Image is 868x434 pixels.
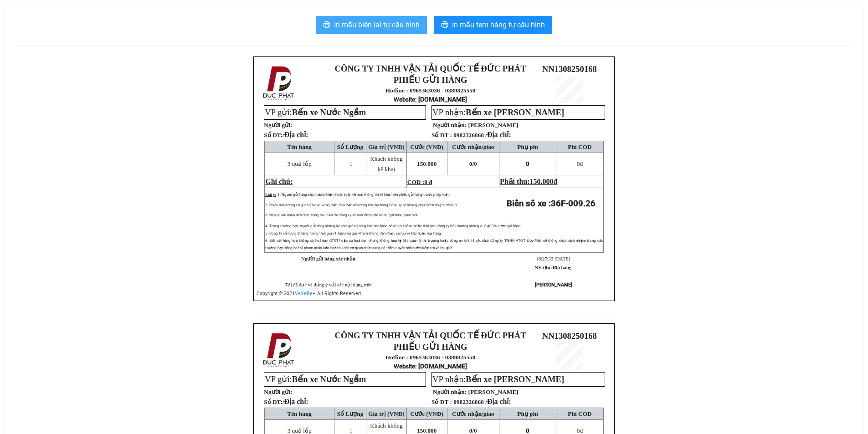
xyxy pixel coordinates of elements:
[452,143,494,150] span: Cước nhận/giao
[285,282,372,287] span: Tôi đã đọc và đồng ý với các nội dung trên
[394,75,467,85] strong: PHIẾU GỬI HÀNG
[453,398,511,405] span: 0982326868 /
[394,363,467,370] strong: : [DOMAIN_NAME]
[536,256,570,261] span: 16:27:33 [DATE]
[316,16,427,34] button: printerIn mẫu biên lai tự cấu hình
[349,427,353,434] span: 1
[337,410,364,417] span: Số Lượng
[468,122,518,128] span: [PERSON_NAME]
[551,199,596,209] span: 36F-009.26
[334,19,420,31] span: In mẫu biên lai tự cấu hình
[568,143,591,150] span: Phí COD
[335,64,526,73] strong: CÔNG TY TNHH VẬN TẢI QUỐC TẾ ĐỨC PHÁT
[469,160,477,167] span: 0/
[349,160,353,167] span: 1
[535,282,572,288] strong: [PERSON_NAME]
[394,96,467,103] strong: : [DOMAIN_NAME]
[542,64,597,74] span: NN1308250168
[407,179,432,185] span: COD :
[265,213,419,217] span: 3: Nếu người nhận đến nhận hàng sau 24h thì Công ty sẽ tính thêm phí trông giữ hàng phát sinh.
[487,398,511,405] span: Địa chỉ:
[385,87,476,94] strong: Hotline : 0965363036 - 0389825550
[410,410,443,417] span: Cước (VNĐ)
[466,107,564,117] span: Bến xe [PERSON_NAME]
[295,291,313,296] a: VeXeRe
[282,398,308,405] span: /
[487,131,511,138] span: Địa chỉ:
[284,131,308,138] span: Địa chỉ:
[265,239,603,250] span: 6: Đối với hàng hoá không có hoá đơn GTGT hoặc có hoá đơn nhưng không hợp lệ (do quản lý thị trườ...
[468,388,518,395] span: [PERSON_NAME]
[370,155,402,173] span: Khách không kê khai
[368,410,405,417] span: Giá trị (VNĐ)
[264,398,308,405] strong: Số ĐT:
[535,265,571,270] strong: NV tạo đơn hàng
[368,143,405,150] span: Giá trị (VNĐ)
[453,132,511,138] span: 0982326868 /
[292,107,366,117] span: Bến xe Nước Ngầm
[288,160,312,167] span: 3 quả lốp
[431,398,452,405] strong: Số ĐT :
[257,291,361,296] span: Copyright © 2021 – All Rights Reserved
[432,107,564,117] span: VP nhận:
[264,122,292,128] strong: Người gửi:
[385,354,476,361] strong: Hotline : 0965363036 - 0389825550
[287,143,312,150] span: Tên hàng
[301,256,355,261] strong: Người gửi hàng xác nhận
[568,410,591,417] span: Phí COD
[282,132,308,138] span: /
[441,21,448,30] span: printer
[265,107,366,117] span: VP gửi:
[424,179,432,185] span: 0 đ
[432,374,564,384] span: VP nhận:
[431,132,452,138] strong: Số ĐT :
[394,363,415,370] span: Website
[507,199,596,209] strong: Biển số xe :
[394,96,415,103] span: Website
[433,388,467,395] strong: Người nhận:
[417,427,437,434] span: 150.000
[394,342,467,352] strong: PHIẾU GỬI HÀNG
[292,374,366,384] span: Bến xe Nước Ngầm
[337,143,364,150] span: Số Lượng
[265,193,276,197] span: Lưu ý:
[530,178,554,185] span: 150.000
[417,160,437,167] span: 150.000
[517,143,538,150] span: Phụ phí
[264,132,308,138] strong: Số ĐT:
[265,203,457,207] span: 2: Phiếu nhận hàng có giá trị trong vòng 24h. Sau 24h nếu hàng hóa hư hỏng Công ty sẽ không chịu ...
[452,19,545,31] span: In mẫu tem hàng tự cấu hình
[277,193,450,197] span: 1: Người gửi hàng chịu trách nhiệm hoàn toàn về mọi thông tin kê khai trên phiếu gửi hàng trước p...
[433,122,467,128] strong: Người nhận:
[265,178,293,185] span: Ghi chú:
[260,331,298,369] img: logo
[264,388,292,395] strong: Người gửi:
[577,427,583,434] span: đ
[500,178,557,185] span: Phải thu:
[265,231,442,235] span: 5: Công ty chỉ lưu giữ hàng trong thời gian 1 tuần nếu quý khách không đến nhận, sẽ lưu về kho ho...
[288,427,312,434] span: 3 quả lốp
[434,16,552,34] button: printerIn mẫu tem hàng tự cấu hình
[526,427,529,434] span: 0
[474,427,477,434] span: 0
[452,410,494,417] span: Cước nhận/giao
[577,160,580,167] span: 0
[265,224,522,228] span: 4: Trong trường hợp người gửi hàng không kê khai giá trị hàng hóa mà hàng hóa bị hư hỏng hoặc thấ...
[335,331,526,340] strong: CÔNG TY TNHH VẬN TẢI QUỐC TẾ ĐỨC PHÁT
[410,143,443,150] span: Cước (VNĐ)
[323,21,330,30] span: printer
[466,374,564,384] span: Bến xe [PERSON_NAME]
[284,398,308,405] span: Địa chỉ:
[542,331,597,341] span: NN1308250168
[265,374,366,384] span: VP gửi:
[474,160,477,167] span: 0
[469,427,477,434] span: 0/
[517,410,538,417] span: Phụ phí
[577,160,583,167] span: đ
[287,410,312,417] span: Tên hàng
[260,64,298,102] img: logo
[554,178,558,185] span: đ
[577,427,580,434] span: 0
[526,160,529,167] span: 0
